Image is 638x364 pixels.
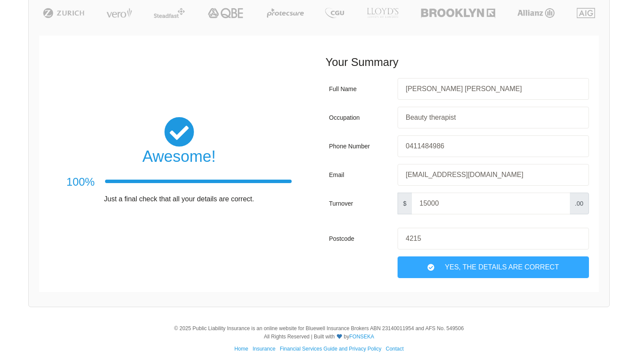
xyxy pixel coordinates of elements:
[398,256,589,278] div: Yes, The Details are correct
[329,135,394,157] div: Phone Number
[329,164,394,186] div: Email
[329,228,394,249] div: Postcode
[398,228,589,249] input: Your postcode
[398,193,412,214] span: $
[362,8,404,18] img: LLOYD's | Public Liability Insurance
[263,8,307,18] img: Protecsure | Public Liability Insurance
[569,193,589,214] span: .00
[203,8,250,18] img: QBE | Public Liability Insurance
[326,55,592,70] h3: Your Summary
[66,194,292,204] p: Just a final check that all your details are correct.
[66,147,292,166] h2: Awesome!
[386,346,404,352] a: Contact
[322,8,348,18] img: CGU | Public Liability Insurance
[349,334,374,340] a: FONSEKA
[398,78,589,100] input: Your first and last names
[398,107,589,128] input: Your occupation
[418,8,499,18] img: Brooklyn | Public Liability Insurance
[253,346,276,352] a: Insurance
[412,193,570,214] input: Your turnover
[150,8,188,18] img: Steadfast | Public Liability Insurance
[234,346,248,352] a: Home
[39,8,88,18] img: Zurich | Public Liability Insurance
[513,8,559,18] img: Allianz | Public Liability Insurance
[398,135,589,157] input: Your phone number, eg: +61xxxxxxxxxx / 0xxxxxxxxx
[280,346,381,352] a: Financial Services Guide and Privacy Policy
[329,193,394,214] div: Turnover
[573,8,599,18] img: AIG | Public Liability Insurance
[329,78,394,100] div: Full Name
[398,164,589,186] input: Your email
[66,174,95,190] h3: 100%
[102,8,136,18] img: Vero | Public Liability Insurance
[329,107,394,128] div: Occupation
